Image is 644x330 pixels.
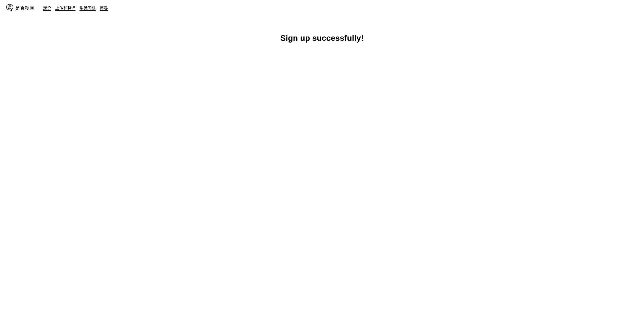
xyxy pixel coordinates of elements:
[6,4,43,12] a: IsManga 标志是否漫画
[55,5,75,10] a: 上传和翻译
[15,6,34,10] font: 是否漫画
[80,5,96,10] a: 常见问题
[100,5,108,10] a: 博客
[43,5,51,10] a: 定价
[280,33,364,43] h1: Sign up successfully!
[6,4,13,11] img: IsManga 标志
